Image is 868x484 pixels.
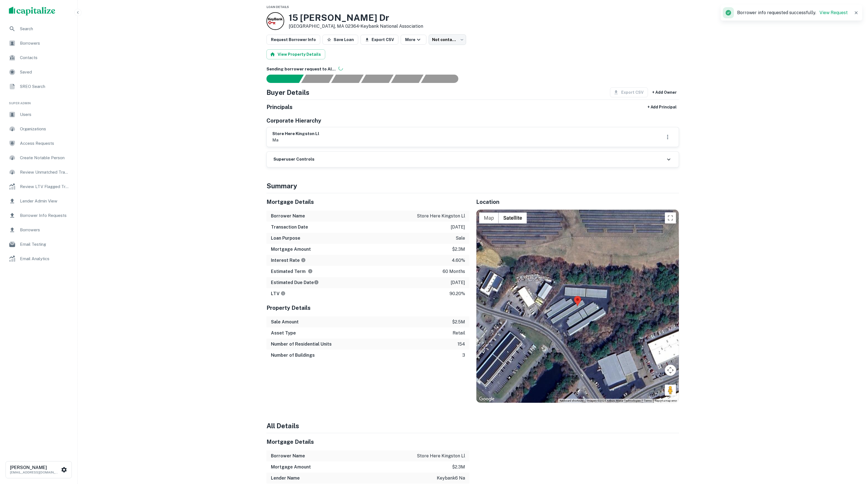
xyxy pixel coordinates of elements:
[361,35,399,45] button: Export CSV
[10,470,60,475] p: [EMAIL_ADDRESS][DOMAIN_NAME]
[271,453,305,459] h6: Borrower Name
[4,108,73,121] div: Users
[271,319,299,325] h6: Sale Amount
[20,154,70,161] span: Create Notable Person
[271,341,332,348] h6: Number of Residential Units
[272,131,319,137] h6: store here kingston ll
[452,319,465,325] p: $2.5m
[451,279,465,286] p: [DATE]
[452,246,465,253] p: $2.3m
[6,461,72,478] button: [PERSON_NAME][EMAIL_ADDRESS][DOMAIN_NAME]
[271,464,311,470] h6: Mortgage Amount
[20,69,70,75] span: Saved
[271,475,300,482] h6: Lender Name
[20,255,70,262] span: Email Analytics
[456,235,465,242] p: sale
[417,213,465,219] p: store here kingston ll
[665,212,676,224] button: Toggle fullscreen view
[331,75,364,83] div: Documents found, AI parsing details...
[443,268,465,275] p: 60 months
[271,246,311,253] h6: Mortgage Amount
[820,10,848,15] a: View Request
[4,37,73,50] a: Borrowers
[391,75,423,83] div: Principals found, still searching for contact information. This may take time...
[20,54,70,61] span: Contacts
[840,440,868,466] iframe: Chat Widget
[4,223,73,237] a: Borrowers
[267,198,469,206] h5: Mortgage Details
[10,465,60,470] h6: [PERSON_NAME]
[4,137,73,150] a: Access Requests
[4,122,73,136] a: Organizations
[458,341,465,348] p: 154
[417,453,465,459] p: store here kingston ll
[271,224,308,230] h6: Transaction Date
[20,83,70,90] span: SREO Search
[271,213,305,219] h6: Borrower Name
[478,396,496,403] a: Open this area in Google Maps (opens a new window)
[437,475,465,482] p: keybank6 na
[323,35,358,45] button: Save Loan
[4,151,73,164] a: Create Notable Person
[4,252,73,265] a: Email Analytics
[478,396,496,403] img: Google
[429,34,466,45] div: Not contacted
[20,212,70,219] span: Borrower Info Requests
[421,75,465,83] div: AI fulfillment process complete.
[4,65,73,79] div: Saved
[314,280,319,285] svg: Estimate is based on a standard schedule for this type of loan.
[4,80,73,93] a: SREO Search
[289,23,423,30] p: [GEOGRAPHIC_DATA], MA 02364 •
[272,137,319,143] p: ma
[271,279,319,286] h6: Estimated Due Date
[20,241,70,248] span: Email Testing
[267,438,469,446] h5: Mortgage Details
[271,268,313,275] h6: Estimated Term
[289,12,423,23] h3: 15 [PERSON_NAME] Dr
[20,169,70,176] span: Review Unmatched Transactions
[4,209,73,222] a: Borrower Info Requests
[451,224,465,230] p: [DATE]
[361,24,423,29] a: Keybank National Association
[271,352,315,359] h6: Number of Buildings
[9,7,55,16] img: capitalize-logo.png
[267,87,309,97] h4: Buyer Details
[20,198,70,204] span: Lender Admin View
[20,140,70,147] span: Access Requests
[452,257,465,264] p: 4.60%
[281,291,286,296] svg: LTVs displayed on the website are for informational purposes only and may be reported incorrectly...
[4,166,73,179] a: Review Unmatched Transactions
[20,40,70,47] span: Borrowers
[4,22,73,36] a: Search
[267,103,293,111] h5: Principals
[301,258,306,263] svg: The interest rates displayed on the website are for informational purposes only and may be report...
[665,365,676,376] button: Map camera controls
[452,464,465,470] p: $2.3m
[450,290,465,297] p: 90.20%
[271,257,306,264] h6: Interest Rate
[499,212,527,224] button: Show satellite imagery
[260,75,301,83] div: Sending borrower request to AI...
[267,35,320,45] button: Request Borrower Info
[4,194,73,208] a: Lender Admin View
[4,94,73,108] li: Super Admin
[650,87,679,97] button: + Add Owner
[301,75,334,83] div: Your request is received and processing...
[271,330,296,336] h6: Asset Type
[476,198,679,206] h5: Location
[20,26,70,32] span: Search
[4,238,73,251] a: Email Testing
[4,51,73,64] a: Contacts
[267,5,289,9] span: Loan Details
[20,111,70,118] span: Users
